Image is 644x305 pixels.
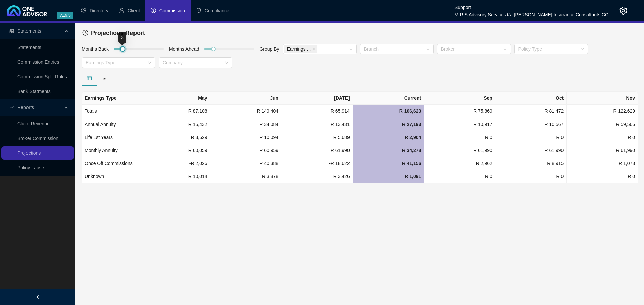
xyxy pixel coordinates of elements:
[424,92,495,105] th: Sep
[454,2,608,9] div: Support
[619,7,627,15] span: setting
[102,76,107,81] span: bar-chart
[353,144,424,157] td: R 34,278
[81,8,86,13] span: setting
[167,45,201,55] div: Months Ahead
[82,105,139,118] td: Totals
[353,105,424,118] td: R 106,623
[258,45,281,55] div: Group By
[82,170,139,183] td: Unknown
[139,170,210,183] td: R 10,014
[495,105,567,118] td: R 81,472
[87,76,92,81] span: table
[284,45,317,53] span: Earnings Type
[17,105,34,110] span: Reports
[91,30,145,36] span: Projections Report
[424,157,495,170] td: R 2,962
[17,121,50,126] a: Client Revenue
[57,12,73,19] span: v1.9.5
[159,8,185,13] span: Commission
[281,92,353,105] th: [DATE]
[353,131,424,144] td: R 2,904
[17,165,44,170] a: Policy Lapse
[567,144,638,157] td: R 61,990
[287,45,311,53] span: Earnings ...
[210,131,282,144] td: R 10,094
[495,144,567,157] td: R 61,990
[281,170,353,183] td: R 3,426
[17,74,67,79] a: Commission Split Rules
[454,9,608,16] div: M.R.S Advisory Services t/a [PERSON_NAME] Insurance Consultants CC
[119,8,124,13] span: user
[210,170,282,183] td: R 3,878
[281,105,353,118] td: R 65,914
[139,92,210,105] th: May
[495,131,567,144] td: R 0
[495,157,567,170] td: R 8,915
[353,157,424,170] td: R 41,156
[139,118,210,131] td: R 15,432
[82,131,139,144] td: Life 1st Years
[424,118,495,131] td: R 10,917
[353,170,424,183] td: R 1,091
[82,92,139,105] th: Earnings Type
[80,45,110,55] div: Months Back
[281,118,353,131] td: R 13,431
[17,28,41,34] span: Statements
[281,144,353,157] td: R 61,990
[281,131,353,144] td: R 5,689
[205,8,229,13] span: Compliance
[495,170,567,183] td: R 0
[567,157,638,170] td: R 1,073
[312,47,315,51] span: close
[210,144,282,157] td: R 60,959
[139,144,210,157] td: R 60,059
[210,118,282,131] td: R 34,084
[567,105,638,118] td: R 122,629
[17,150,41,156] a: Projections
[424,131,495,144] td: R 0
[424,170,495,183] td: R 0
[353,92,424,105] th: Current
[281,157,353,170] td: -R 18,622
[17,89,51,94] a: Bank Statments
[139,105,210,118] td: R 87,108
[82,157,139,170] td: Once Off Commissions
[210,105,282,118] td: R 149,404
[9,105,14,110] span: line-chart
[567,92,638,105] th: Nov
[196,8,201,13] span: safety
[424,105,495,118] td: R 75,869
[495,92,567,105] th: Oct
[128,8,140,13] span: Client
[82,30,88,36] span: history
[495,118,567,131] td: R 10,567
[567,118,638,131] td: R 59,566
[36,295,40,299] span: left
[424,144,495,157] td: R 61,990
[7,5,47,16] img: 2df55531c6924b55f21c4cf5d4484680-logo-light.svg
[353,118,424,131] td: R 27,193
[151,8,156,13] span: dollar
[17,45,41,50] a: Statements
[82,144,139,157] td: Monthly Annuity
[82,118,139,131] td: Annual Annuity
[90,8,108,13] span: Directory
[139,157,210,170] td: -R 2,026
[210,157,282,170] td: R 40,388
[567,170,638,183] td: R 0
[9,29,14,33] span: reconciliation
[17,136,58,141] a: Broker Commission
[210,92,282,105] th: Jun
[118,32,126,43] div: 3
[567,131,638,144] td: R 0
[17,59,59,65] a: Commission Entries
[139,131,210,144] td: R 3,629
